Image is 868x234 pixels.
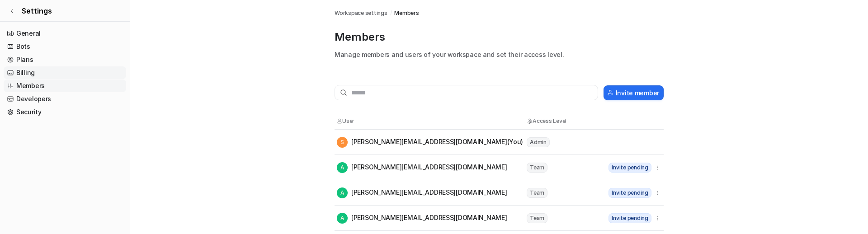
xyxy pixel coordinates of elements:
a: Workspace settings [335,9,387,17]
a: Plans [4,53,126,66]
a: Developers [4,93,126,105]
span: Team [527,163,547,173]
th: Access Level [526,117,608,126]
span: Admin [527,137,550,147]
a: Billing [4,66,126,79]
span: S [337,137,348,148]
a: Members [394,9,419,17]
span: / [390,9,392,17]
img: Access Level [527,118,533,124]
span: Settings [22,5,52,16]
div: [PERSON_NAME][EMAIL_ADDRESS][DOMAIN_NAME] [337,162,507,173]
p: Manage members and users of your workspace and set their access level. [335,50,664,59]
div: [PERSON_NAME][EMAIL_ADDRESS][DOMAIN_NAME] (You) [337,137,523,148]
span: Team [527,188,547,198]
a: Bots [4,40,126,53]
span: A [337,162,348,173]
span: Invite pending [609,188,651,198]
div: [PERSON_NAME][EMAIL_ADDRESS][DOMAIN_NAME] [337,187,507,198]
span: A [337,213,348,224]
button: Invite member [604,85,664,100]
img: User [337,118,342,124]
span: Invite pending [609,163,651,173]
a: Members [4,80,126,92]
p: Members [335,30,664,44]
a: Security [4,106,126,118]
div: [PERSON_NAME][EMAIL_ADDRESS][DOMAIN_NAME] [337,213,507,224]
span: Team [527,213,547,223]
a: General [4,27,126,40]
span: Invite pending [609,213,651,223]
span: A [337,187,348,198]
th: User [336,117,526,126]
